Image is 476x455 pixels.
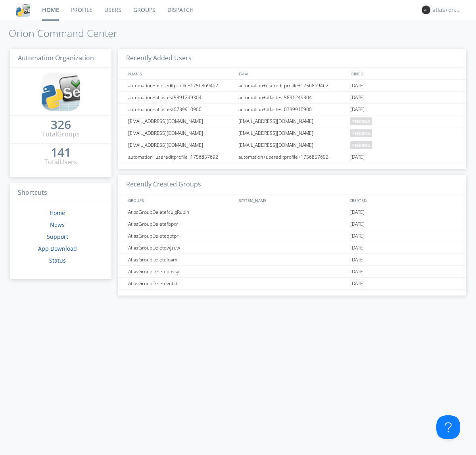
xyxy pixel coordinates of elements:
[126,218,236,230] div: AtlasGroupDeletefbpxr
[118,254,466,266] a: AtlasGroupDeleteloarx[DATE]
[126,68,235,79] div: NAMES
[126,206,236,218] div: AtlasGroupDeletefculgRubin
[126,278,236,289] div: AtlasGroupDeletevofzt
[50,221,65,228] a: News
[347,68,459,79] div: JOINED
[126,194,235,206] div: GROUPS
[118,80,466,92] a: automation+usereditprofile+1756869462automation+usereditprofile+1756869462[DATE]
[118,139,466,151] a: [EMAIL_ADDRESS][DOMAIN_NAME][EMAIL_ADDRESS][DOMAIN_NAME]pending
[350,242,365,254] span: [DATE]
[42,130,80,139] div: Total Groups
[49,257,66,264] a: Status
[350,104,365,115] span: [DATE]
[118,218,466,230] a: AtlasGroupDeletefbpxr[DATE]
[118,151,466,163] a: automation+usereditprofile+1756857692automation+usereditprofile+1756857692[DATE]
[350,129,372,137] span: pending
[237,194,347,206] div: SYSTEM_NAME
[118,92,466,104] a: automation+atlastest5891249304automation+atlastest5891249304[DATE]
[51,121,71,129] div: 326
[118,127,466,139] a: [EMAIL_ADDRESS][DOMAIN_NAME][EMAIL_ADDRESS][DOMAIN_NAME]pending
[350,230,365,242] span: [DATE]
[118,115,466,127] a: [EMAIL_ADDRESS][DOMAIN_NAME][EMAIL_ADDRESS][DOMAIN_NAME]pending
[236,104,348,115] div: automation+atlastest0739910900
[350,92,365,104] span: [DATE]
[350,80,365,92] span: [DATE]
[44,157,77,167] div: Total Users
[51,148,71,156] div: 141
[350,266,365,278] span: [DATE]
[126,151,236,163] div: automation+usereditprofile+1756857692
[236,92,348,103] div: automation+atlastest5891249304
[51,148,71,157] a: 141
[16,3,30,17] img: cddb5a64eb264b2086981ab96f4c1ba7
[118,206,466,218] a: AtlasGroupDeletefculgRubin[DATE]
[236,127,348,139] div: [EMAIL_ADDRESS][DOMAIN_NAME]
[126,230,236,242] div: AtlasGroupDeleteqbtpr
[18,54,94,62] span: Automation Organization
[236,115,348,127] div: [EMAIL_ADDRESS][DOMAIN_NAME]
[126,80,236,91] div: automation+usereditprofile+1756869462
[350,141,372,149] span: pending
[436,415,460,439] iframe: Toggle Customer Support
[118,49,466,68] h3: Recently Added Users
[51,121,71,130] a: 326
[38,245,77,252] a: App Download
[42,73,80,111] img: cddb5a64eb264b2086981ab96f4c1ba7
[236,80,348,91] div: automation+usereditprofile+1756869462
[236,139,348,151] div: [EMAIL_ADDRESS][DOMAIN_NAME]
[350,278,365,290] span: [DATE]
[347,194,459,206] div: CREATED
[237,68,347,79] div: EMAIL
[126,104,236,115] div: automation+atlastest0739910900
[126,266,236,277] div: AtlasGroupDeleteubssy
[118,230,466,242] a: AtlasGroupDeleteqbtpr[DATE]
[10,183,111,203] h3: Shortcuts
[118,104,466,115] a: automation+atlastest0739910900automation+atlastest0739910900[DATE]
[126,92,236,103] div: automation+atlastest5891249304
[47,233,68,240] a: Support
[118,242,466,254] a: AtlasGroupDeletewjzuw[DATE]
[118,175,466,194] h3: Recently Created Groups
[350,218,365,230] span: [DATE]
[50,209,65,217] a: Home
[126,254,236,265] div: AtlasGroupDeleteloarx
[350,206,365,218] span: [DATE]
[126,127,236,139] div: [EMAIL_ADDRESS][DOMAIN_NAME]
[126,115,236,127] div: [EMAIL_ADDRESS][DOMAIN_NAME]
[350,117,372,125] span: pending
[350,254,365,266] span: [DATE]
[432,6,462,14] div: atlas+english0002
[236,151,348,163] div: automation+usereditprofile+1756857692
[422,6,430,14] img: 373638.png
[126,242,236,253] div: AtlasGroupDeletewjzuw
[350,151,365,163] span: [DATE]
[118,266,466,278] a: AtlasGroupDeleteubssy[DATE]
[118,278,466,290] a: AtlasGroupDeletevofzt[DATE]
[126,139,236,151] div: [EMAIL_ADDRESS][DOMAIN_NAME]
